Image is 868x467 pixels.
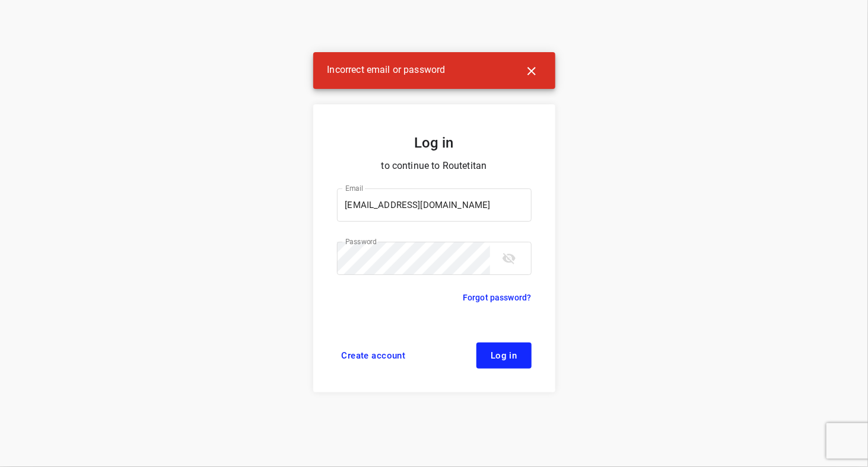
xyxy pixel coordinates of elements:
[337,343,411,369] a: Create account
[463,290,531,305] a: Forgot password?
[495,244,523,273] button: toggle password visibility
[342,351,406,360] span: Create account
[476,343,532,369] button: Log in
[337,158,532,174] p: to continue to Routetitan
[337,133,532,153] h5: Log in
[491,351,517,360] span: Log in
[328,62,446,78] span: Incorrect email or password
